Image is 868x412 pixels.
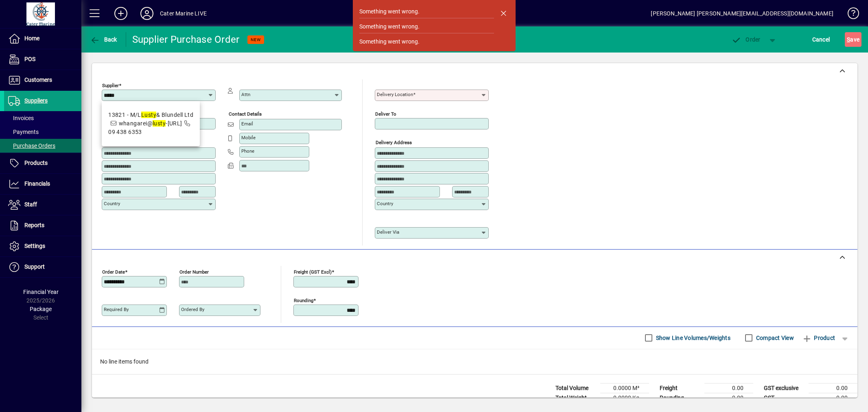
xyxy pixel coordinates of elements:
[108,111,193,119] div: 13821 - M/L & Blundell Ltd
[847,36,850,43] span: S
[4,236,81,256] a: Settings
[294,297,313,303] mat-label: Rounding
[4,70,81,90] a: Customers
[4,153,81,173] a: Products
[24,263,45,270] span: Support
[704,383,753,393] td: 0.00
[24,77,52,83] span: Customers
[24,160,48,166] span: Products
[88,32,119,47] button: Back
[656,383,704,393] td: Freight
[104,307,129,312] mat-label: Required by
[704,393,753,403] td: 0.00
[4,195,81,215] a: Staff
[30,306,52,312] span: Package
[24,222,44,228] span: Reports
[179,269,209,274] mat-label: Order number
[104,201,120,206] mat-label: Country
[8,129,39,135] span: Payments
[600,383,649,393] td: 0.0000 M³
[241,121,253,127] mat-label: Email
[241,148,254,154] mat-label: Phone
[24,97,48,104] span: Suppliers
[241,135,256,140] mat-label: Mobile
[810,32,832,47] button: Cancel
[160,7,207,20] div: Cater Marine LIVE
[251,37,261,42] span: NEW
[4,125,81,139] a: Payments
[375,111,396,117] mat-label: Deliver To
[4,49,81,70] a: POS
[847,33,859,46] span: ave
[377,229,399,235] mat-label: Deliver via
[4,28,81,49] a: Home
[551,383,600,393] td: Total Volume
[4,139,81,153] a: Purchase Orders
[181,307,204,312] mat-label: Ordered by
[754,334,794,342] label: Compact View
[760,383,809,393] td: GST exclusive
[23,289,59,295] span: Financial Year
[90,36,117,43] span: Back
[359,22,420,31] div: Something went wrong.
[812,33,830,46] span: Cancel
[134,6,160,21] button: Profile
[656,393,704,403] td: Rounding
[132,33,240,46] div: Supplier Purchase Order
[809,393,857,403] td: 0.00
[377,92,413,97] mat-label: Delivery Location
[845,32,861,47] button: Save
[8,115,34,121] span: Invoices
[241,92,250,97] mat-label: Attn
[654,334,730,342] label: Show Line Volumes/Weights
[359,37,420,46] div: Something went wrong.
[4,257,81,277] a: Support
[760,393,809,403] td: GST
[24,180,50,187] span: Financials
[102,83,119,88] mat-label: Supplier
[108,129,142,135] span: 09 438 6353
[732,36,761,43] span: Order
[153,120,166,127] em: lusty
[24,243,45,249] span: Settings
[119,120,182,127] span: whangarei@ -[URL]
[141,112,156,118] em: Lusty
[4,215,81,236] a: Reports
[809,383,857,393] td: 0.00
[24,56,35,62] span: POS
[92,349,857,374] div: No line items found
[294,269,332,274] mat-label: Freight (GST excl)
[81,32,126,47] app-page-header-button: Back
[377,201,393,206] mat-label: Country
[4,174,81,194] a: Financials
[651,7,833,20] div: [PERSON_NAME] [PERSON_NAME][EMAIL_ADDRESS][DOMAIN_NAME]
[102,269,125,274] mat-label: Order date
[728,32,765,47] button: Order
[24,201,37,208] span: Staff
[8,142,55,149] span: Purchase Orders
[4,111,81,125] a: Invoices
[102,104,200,143] mat-option: 13821 - M/L Lusty & Blundell Ltd
[600,393,649,403] td: 0.0000 Kg
[842,2,858,28] a: Knowledge Base
[551,393,600,403] td: Total Weight
[24,35,39,42] span: Home
[108,6,134,21] button: Add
